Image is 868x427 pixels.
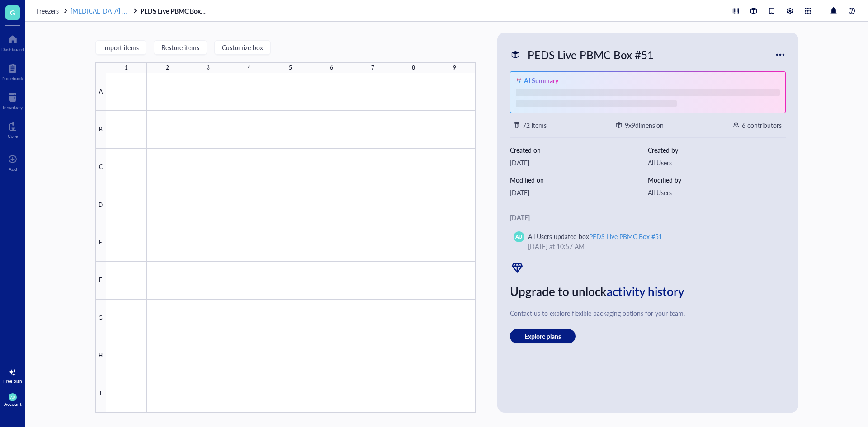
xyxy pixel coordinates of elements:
div: 2 [166,62,169,74]
a: Notebook [2,61,23,81]
span: Freezers [36,6,59,15]
div: [DATE] [510,212,786,222]
span: [MEDICAL_DATA] Storage ([PERSON_NAME]/[PERSON_NAME]) [71,6,251,15]
div: D [95,186,106,224]
div: 5 [289,62,292,74]
div: E [95,224,106,262]
div: PEDS Live PBMC Box #51 [524,45,658,64]
div: 9 x 9 dimension [625,120,664,130]
button: Explore plans [510,329,576,343]
div: Notebook [2,75,23,81]
button: Import items [95,40,146,55]
div: Upgrade to unlock [510,282,786,301]
span: AU [515,233,523,241]
span: Explore plans [524,332,561,340]
div: Core [8,133,18,139]
div: Inventory [3,104,23,110]
div: Dashboard [1,47,24,52]
div: 6 [330,62,333,74]
span: G [10,7,15,18]
div: AI Summary [524,75,558,85]
span: Restore items [161,44,199,51]
div: 72 items [523,120,547,130]
a: Inventory [3,90,23,110]
div: 1 [125,62,128,74]
div: 8 [412,62,415,74]
a: Dashboard [1,32,24,52]
div: C [95,149,106,186]
span: Import items [103,44,139,51]
div: B [95,111,106,148]
div: [DATE] [510,158,648,168]
div: G [95,300,106,337]
div: 6 contributors [742,120,782,130]
div: F [95,262,106,299]
span: activity history [607,283,684,300]
div: PEDS Live PBMC Box #51 [589,232,662,241]
a: Freezers [36,7,69,15]
div: Modified by [648,175,786,185]
div: [DATE] [510,188,648,197]
div: 7 [371,62,374,74]
div: 4 [248,62,251,74]
a: [MEDICAL_DATA] Storage ([PERSON_NAME]/[PERSON_NAME]) [71,7,138,15]
div: 3 [207,62,210,74]
div: A [95,73,106,111]
div: Contact us to explore flexible packaging options for your team. [510,308,786,318]
div: All Users [648,158,786,168]
button: Restore items [154,40,207,55]
div: Created on [510,145,648,155]
a: PEDS Live PBMC Box #51 [140,7,208,15]
a: AUAll Users updated boxPEDS Live PBMC Box #51[DATE] at 10:57 AM [510,228,786,255]
div: All Users [648,188,786,197]
button: Customize box [214,40,271,55]
div: H [95,337,106,375]
div: All Users updated box [528,231,662,241]
div: I [95,375,106,413]
div: Modified on [510,175,648,185]
a: Explore plans [510,329,786,343]
div: Account [4,401,22,407]
span: AU [10,395,15,399]
div: Created by [648,145,786,155]
div: 9 [453,62,456,74]
a: Core [8,119,18,139]
div: [DATE] at 10:57 AM [528,241,775,251]
div: Free plan [3,378,22,384]
div: Add [9,166,17,172]
span: Customize box [222,44,263,51]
